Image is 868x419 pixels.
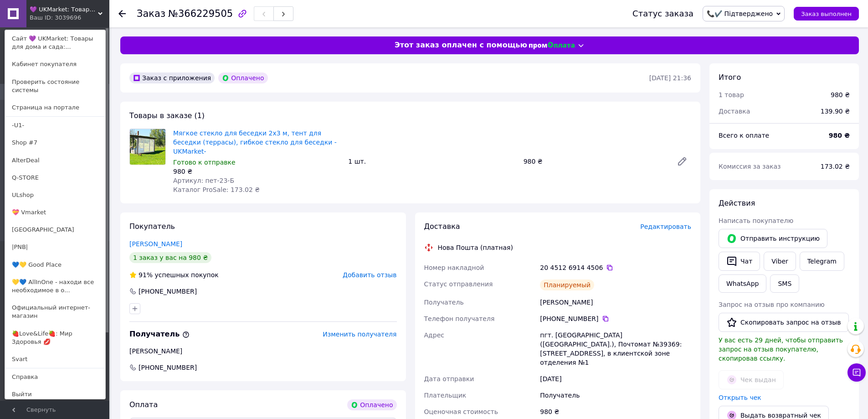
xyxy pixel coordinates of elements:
[5,186,105,204] a: ULshop
[640,223,691,230] span: Редактировать
[5,56,105,73] a: Кабинет покупателя
[538,294,693,310] div: [PERSON_NAME]
[5,204,105,221] a: 💝 Vmarket
[719,217,793,224] span: Написать покупателю
[719,274,766,293] a: WhatsApp
[5,134,105,151] a: Shop #7
[130,129,165,165] img: Мягкое стекло для беседки 2х3 м, тент для беседки (террасы), гибкое стекло для беседки -UKMarket-
[719,73,741,82] span: Итого
[719,252,760,271] button: Чат
[424,315,495,322] span: Телефон получателя
[632,9,693,18] div: Статус заказа
[719,108,750,115] span: Доставка
[719,394,761,401] a: Открыть чек
[5,238,105,256] a: |PNB|
[829,132,850,139] b: 980 ₴
[218,72,267,83] div: Оплачено
[764,252,796,271] a: Viber
[719,301,825,308] span: Запрос на отзыв про компанию
[129,72,215,83] div: Заказ с приложения
[520,155,669,168] div: 980 ₴
[538,387,693,403] div: Получатель
[538,327,693,371] div: пгт. [GEOGRAPHIC_DATA] ([GEOGRAPHIC_DATA].), Почтомат №39369: [STREET_ADDRESS], в клиентской зоне...
[540,314,691,323] div: [PHONE_NUMBER]
[5,368,105,386] a: Справка
[5,99,105,116] a: Страница на портале
[540,279,594,290] div: Планируемый
[5,73,105,99] a: Проверить состояние системы
[139,271,153,279] span: 91%
[5,299,105,325] a: Официальный интернет-магазин
[168,8,233,19] span: №366229505
[118,9,126,18] div: Вернуться назад
[719,132,769,139] span: Всего к оплате
[137,8,165,19] span: Заказ
[129,222,175,231] span: Покупатель
[5,351,105,368] a: Svart
[424,264,484,271] span: Номер накладной
[173,186,260,193] span: Каталог ProSale: 173.02 ₴
[173,167,341,176] div: 980 ₴
[707,10,773,17] span: 📞✔️ Підтверджено
[424,392,467,399] span: Плательщик
[5,256,105,274] a: 💙💛 Good Place
[129,270,219,279] div: успешных покупок
[424,280,493,288] span: Статус отправления
[540,263,691,272] div: 20 4512 6914 4506
[800,252,844,271] a: Telegram
[424,331,444,339] span: Адрес
[5,30,105,56] a: Сайт 💜 UKMarket: Товары для дома и сада:...
[347,399,396,410] div: Оплачено
[129,330,190,338] span: Получатель
[538,371,693,387] div: [DATE]
[424,222,460,231] span: Доставка
[815,101,855,121] div: 139.90 ₴
[5,325,105,351] a: 🍓Love&Life🍓: Мир Здоровья 💋
[138,287,198,296] div: [PHONE_NUMBER]
[424,408,498,415] span: Оценочная стоимость
[719,163,781,170] span: Комиссия за заказ
[129,240,182,248] a: [PERSON_NAME]
[847,363,866,382] button: Чат с покупателем
[173,159,236,166] span: Готово к отправке
[5,117,105,134] a: -U1-
[323,331,396,338] span: Изменить получателя
[5,274,105,299] a: 💛💙 AllInOne - находи все необходимое в о...
[5,152,105,169] a: AlterDeal
[5,386,105,403] a: Выйти
[821,163,850,170] span: 173.02 ₴
[719,199,755,207] span: Действия
[719,336,843,362] span: У вас есть 29 дней, чтобы отправить запрос на отзыв покупателю, скопировав ссылку.
[831,90,850,99] div: 980 ₴
[794,7,859,21] button: Заказ выполнен
[138,363,198,372] span: [PHONE_NUMBER]
[719,91,744,98] span: 1 товар
[173,129,337,155] a: Мягкое стекло для беседки 2х3 м, тент для беседки (террасы), гибкое стекло для беседки -UKMarket-
[673,152,691,171] a: Редактировать
[129,347,397,356] div: [PERSON_NAME]
[719,229,827,248] button: Отправить инструкцию
[424,375,474,383] span: Дата отправки
[129,111,205,120] span: Товары в заказе (1)
[719,313,849,332] button: Скопировать запрос на отзыв
[30,5,98,14] span: 💜 UKMarket: Товары для дома и сада: тенты, шторы, мягкие окна, мебель. Товары для спорта. Техника
[5,221,105,238] a: [GEOGRAPHIC_DATA]
[770,274,799,293] button: SMS
[649,74,691,82] time: [DATE] 21:36
[424,299,464,306] span: Получатель
[129,252,211,263] div: 1 заказ у вас на 980 ₴
[801,10,852,17] span: Заказ выполнен
[344,155,519,168] div: 1 шт.
[30,14,68,22] div: Ваш ID: 3039696
[5,169,105,186] a: Q-STORE
[129,400,158,409] span: Оплата
[343,271,396,279] span: Добавить отзыв
[436,243,515,252] div: Нова Пошта (платная)
[173,177,234,184] span: Артикул: пет-23-Б
[395,40,527,51] span: Этот заказ оплачен с помощью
